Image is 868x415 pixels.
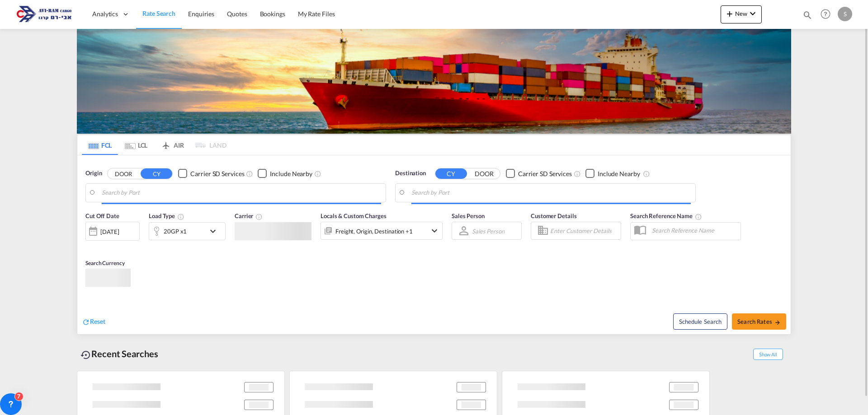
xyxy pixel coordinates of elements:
[82,135,118,155] md-tab-item: FCL
[647,224,741,237] input: Search Reference Name
[102,186,381,200] input: Search by Port
[77,344,162,364] div: Recent Searches
[85,212,119,219] span: Cut Off Date
[321,222,443,240] div: Freight Origin Destination Factory Stuffingicon-chevron-down
[724,10,758,17] span: New
[258,169,312,178] md-checkbox: Checkbox No Ink
[435,168,467,179] button: CY
[270,169,312,178] div: Include Nearby
[753,349,783,360] span: Show All
[178,169,244,178] md-checkbox: Checkbox No Ink
[118,135,154,155] md-tab-item: LCL
[85,222,140,241] div: [DATE]
[90,317,105,325] span: Reset
[77,29,791,134] img: LCL+%26+FCL+BACKGROUND.png
[429,225,440,236] md-icon: icon-chevron-down
[160,140,171,147] md-icon: icon-airplane
[82,318,90,326] md-icon: icon-refresh
[80,350,91,360] md-icon: icon-backup-restore
[208,226,223,237] md-icon: icon-chevron-down
[774,319,781,326] md-icon: icon-arrow-right
[149,212,184,219] span: Load Type
[471,224,505,238] md-select: Sales Person
[82,135,226,155] md-pagination-wrapper: Use the left and right arrow keys to navigate between tabs
[188,10,214,18] span: Enquiries
[550,224,618,238] input: Enter Customer Details
[92,9,118,19] span: Analytics
[452,212,485,219] span: Sales Person
[164,225,187,238] div: 20GP x1
[724,8,735,19] md-icon: icon-plus 400-fg
[518,169,572,178] div: Carrier SD Services
[321,212,387,219] span: Locals & Custom Charges
[506,169,572,178] md-checkbox: Checkbox No Ink
[598,169,640,178] div: Include Nearby
[85,169,102,178] span: Origin
[154,135,190,155] md-tab-item: AIR
[673,313,727,330] button: Note: By default Schedule search will only considerorigin ports, destination ports and cut off da...
[411,186,691,200] input: Search by Port
[190,169,244,178] div: Carrier SD Services
[802,10,812,20] md-icon: icon-magnify
[335,225,413,238] div: Freight Origin Destination Factory Stuffing
[802,10,812,23] div: icon-magnify
[227,10,247,18] span: Quotes
[643,170,650,177] md-icon: Unchecked: Ignores neighbouring ports when fetching rates.Checked : Includes neighbouring ports w...
[395,169,426,178] span: Destination
[468,168,500,179] button: DOOR
[14,4,75,24] img: 166978e0a5f911edb4280f3c7a976193.png
[838,7,852,21] div: S
[737,318,781,325] span: Search Rates
[574,170,581,177] md-icon: Unchecked: Search for CY (Container Yard) services for all selected carriers.Checked : Search for...
[818,6,833,22] span: Help
[77,155,791,334] div: Origin DOOR CY Checkbox No InkUnchecked: Search for CY (Container Yard) services for all selected...
[235,212,263,219] span: Carrier
[747,8,758,19] md-icon: icon-chevron-down
[630,212,702,219] span: Search Reference Name
[85,240,92,252] md-datepicker: Select
[298,10,335,18] span: My Rate Files
[585,169,640,178] md-checkbox: Checkbox No Ink
[531,212,576,219] span: Customer Details
[85,260,125,266] span: Search Currency
[246,170,253,177] md-icon: Unchecked: Search for CY (Container Yard) services for all selected carriers.Checked : Search for...
[149,222,226,240] div: 20GP x1icon-chevron-down
[177,213,184,220] md-icon: icon-information-outline
[255,213,263,220] md-icon: The selected Trucker/Carrierwill be displayed in the rate results If the rates are from another f...
[260,10,285,18] span: Bookings
[141,168,172,179] button: CY
[142,9,175,17] span: Rate Search
[100,228,119,236] div: [DATE]
[108,168,139,179] button: DOOR
[732,313,786,330] button: Search Ratesicon-arrow-right
[82,317,105,327] div: icon-refreshReset
[818,6,838,23] div: Help
[721,5,762,23] button: icon-plus 400-fgNewicon-chevron-down
[695,213,702,220] md-icon: Your search will be saved by the below given name
[314,170,321,177] md-icon: Unchecked: Ignores neighbouring ports when fetching rates.Checked : Includes neighbouring ports w...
